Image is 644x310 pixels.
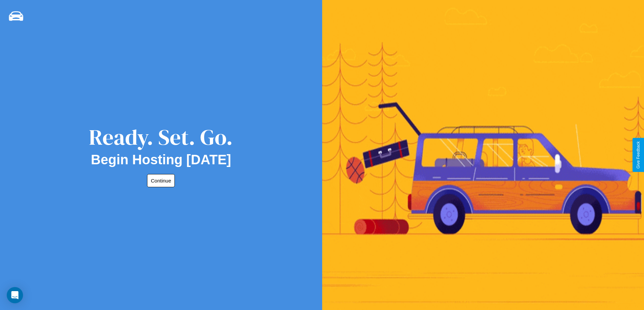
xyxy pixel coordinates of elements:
[7,287,23,303] div: Open Intercom Messenger
[636,141,641,169] div: Give Feedback
[91,152,231,167] h2: Begin Hosting [DATE]
[89,122,233,152] div: Ready. Set. Go.
[147,174,175,187] button: Continue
